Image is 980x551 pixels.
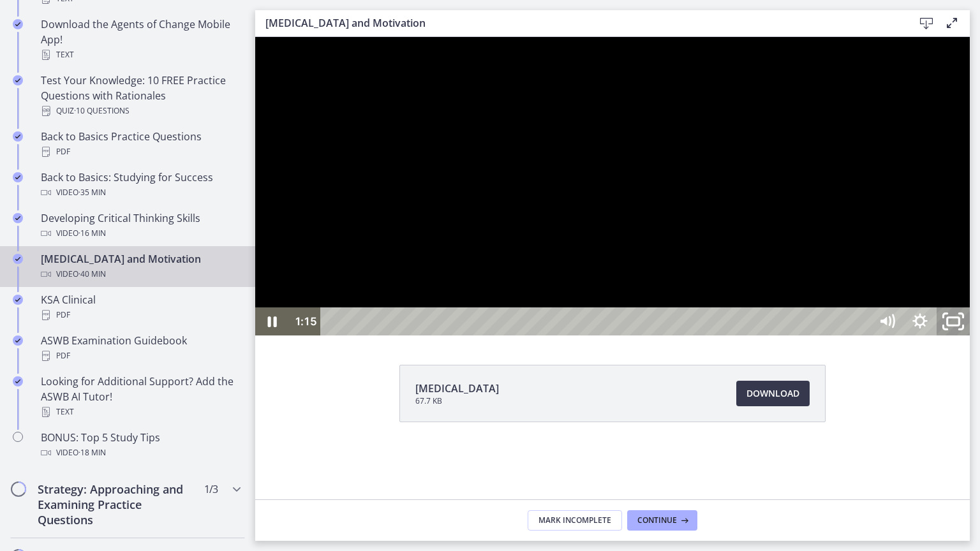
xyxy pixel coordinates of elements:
[648,270,681,298] button: Show settings menu
[627,510,697,531] button: Continue
[41,47,240,62] div: Text
[41,292,240,323] div: KSA Clinical
[13,254,23,264] i: Completed
[38,481,193,527] h2: Strategy: Approaching and Examining Practice Questions
[41,251,240,282] div: [MEDICAL_DATA] and Motivation
[415,381,499,396] span: [MEDICAL_DATA]
[41,210,240,241] div: Developing Critical Thinking Skills
[41,445,240,460] div: Video
[637,515,677,525] span: Continue
[41,144,240,159] div: PDF
[13,131,23,142] i: Completed
[204,481,218,497] span: 1 / 3
[736,381,810,406] a: Download
[13,295,23,305] i: Completed
[13,19,23,29] i: Completed
[13,172,23,182] i: Completed
[41,185,240,200] div: Video
[41,129,240,159] div: Back to Basics Practice Questions
[13,213,23,223] i: Completed
[41,73,240,119] div: Test Your Knowledge: 10 FREE Practice Questions with Rationales
[415,396,499,406] span: 67.7 KB
[615,270,648,298] button: Mute
[41,348,240,364] div: PDF
[13,376,23,386] i: Completed
[78,226,106,241] span: · 16 min
[41,430,240,460] div: BONUS: Top 5 Study Tips
[41,170,240,200] div: Back to Basics: Studying for Success
[41,17,240,62] div: Download the Agents of Change Mobile App!
[41,374,240,420] div: Looking for Additional Support? Add the ASWB AI Tutor!
[78,445,106,460] span: · 18 min
[746,386,799,401] span: Download
[41,267,240,282] div: Video
[255,37,970,335] iframe: Video Lesson
[681,270,715,298] button: Unfullscreen
[41,333,240,364] div: ASWB Examination Guidebook
[13,335,23,346] i: Completed
[78,267,106,282] span: · 40 min
[78,185,106,200] span: · 35 min
[41,307,240,323] div: PDF
[538,515,611,525] span: Mark Incomplete
[41,103,240,119] div: Quiz
[265,15,893,31] h3: [MEDICAL_DATA] and Motivation
[74,103,130,119] span: · 10 Questions
[41,226,240,241] div: Video
[41,404,240,420] div: Text
[528,510,622,531] button: Mark Incomplete
[13,75,23,85] i: Completed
